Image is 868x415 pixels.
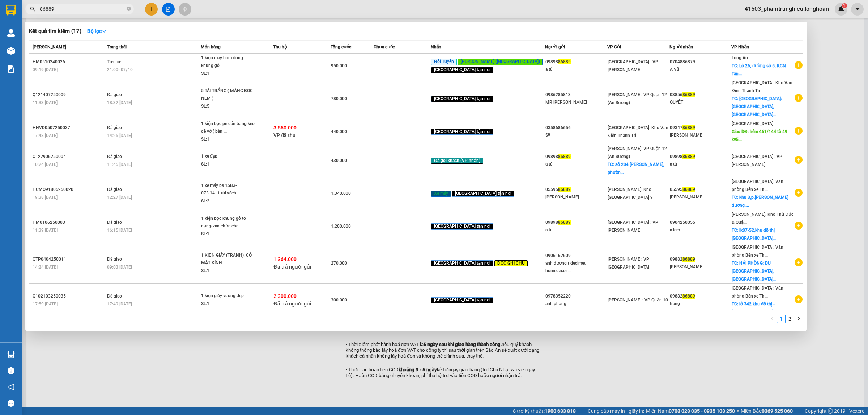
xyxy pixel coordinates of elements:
span: search [30,7,35,12]
div: 0904250055 [670,219,731,226]
li: Previous Page [768,315,777,323]
div: Sỹ [545,132,607,139]
span: 86889 [682,92,695,97]
span: Đã giao [107,187,122,192]
button: Bộ lọcdown [81,25,112,37]
span: 86889 [682,125,695,130]
span: notification [8,384,14,390]
h3: Kết quả tìm kiếm ( 17 ) [29,27,81,35]
span: [GEOGRAPHIC_DATA] : VP [PERSON_NAME] [732,154,782,167]
div: SL: 1 [201,267,255,275]
span: [GEOGRAPHIC_DATA] tận nơi [431,297,493,304]
span: close-circle [127,6,131,13]
span: Tổng cước [331,44,351,50]
span: [GEOGRAPHIC_DATA] : VP [PERSON_NAME] [608,59,658,72]
span: [GEOGRAPHIC_DATA]: Văn phòng Bến xe Th... [732,286,783,299]
div: 5 TẢI TRẮNG ( MÀNG BỌC NEM ) [201,87,255,103]
span: Thu hộ [273,44,287,50]
span: 09:19 [DATE] [33,67,58,72]
span: [GEOGRAPHIC_DATA]: Văn phòng Bến xe Th... [732,179,783,192]
div: 1 kiện máy bơm đóng khung gỗ [201,54,255,70]
span: 11:45 [DATE] [107,162,132,167]
span: [GEOGRAPHIC_DATA] tận nơi [431,129,493,135]
span: 09:03 [DATE] [107,265,132,270]
span: ĐỌC GHI CHÚ [494,260,528,267]
div: a lâm [670,226,731,234]
div: SL: 2 [201,197,255,205]
span: 2.300.000 [273,293,297,299]
span: [PERSON_NAME] : VP Quận 10 [608,298,668,303]
div: 1 kiện giấy vuông dẹp [201,292,255,300]
span: Xe máy [431,191,451,197]
span: VP đã thu [273,132,295,138]
span: 440.000 [331,129,347,134]
div: SL: 1 [201,70,255,78]
a: 1 [777,315,785,323]
span: [GEOGRAPHIC_DATA] tận nơi [431,67,493,73]
input: Tìm tên, số ĐT hoặc mã đơn [40,5,125,13]
div: 1 KIỆN GIẤY (TRANH), CÓ MẶT KÍNH [201,252,255,267]
span: [GEOGRAPHIC_DATA]: Kho Văn Điển Thanh Trì [608,125,668,138]
div: SL: 1 [201,300,255,308]
strong: Bộ lọc [87,28,107,34]
span: Chưa cước [374,44,395,50]
div: 1 xe đạp [201,153,255,161]
span: VP Nhận [731,44,749,50]
img: warehouse-icon [7,29,15,37]
span: close-circle [127,7,131,11]
li: 1 [777,315,786,323]
span: TC: Lô 26, đường số 5, KCN Tân... [732,63,786,76]
div: 09882 [670,256,731,263]
span: [PERSON_NAME]: VP Quận 12 (An Sương) [608,92,667,105]
div: 09347 [670,124,731,132]
div: [PERSON_NAME] [545,193,607,201]
span: 3.550.000 [273,125,297,131]
span: [GEOGRAPHIC_DATA]: Văn phòng Bến xe Th... [732,245,783,258]
span: 430.000 [331,158,347,163]
span: plus-circle [795,61,803,69]
div: trang [670,300,731,308]
div: MR [PERSON_NAME] [545,99,607,106]
div: 1 xe máy bs 15B3-073.14+1 túi xách [201,182,255,197]
div: HM0106250003 [33,219,105,226]
span: 18:32 [DATE] [107,100,132,105]
span: 11:39 [DATE] [33,228,58,233]
div: Q121407250009 [33,91,105,99]
span: Đã giao [107,257,122,262]
span: 780.000 [331,96,347,101]
span: plus-circle [795,127,803,135]
span: [GEOGRAPHIC_DATA] [732,121,773,126]
img: logo-vxr [6,5,16,16]
span: [PERSON_NAME]: VP [GEOGRAPHIC_DATA] [608,257,649,270]
span: 86889 [682,154,695,159]
img: solution-icon [7,65,15,73]
div: 09882 [670,292,731,300]
span: Đã giao [107,92,122,97]
div: 09898 [670,153,731,161]
span: TC: lk07-52,khu đô thị [GEOGRAPHIC_DATA]... [732,228,776,241]
span: Người gửi [545,44,565,50]
span: TC: khu 3,p.[PERSON_NAME] dương,... [732,195,788,208]
span: Người nhận [669,44,693,50]
span: message [8,400,14,407]
div: 0906162609 [545,252,607,260]
span: [GEOGRAPHIC_DATA]: Kho Văn Điển Thanh Trì [732,80,792,93]
span: Đã giao [107,294,122,299]
span: 86889 [682,187,695,192]
div: 09898 [545,58,607,66]
span: [GEOGRAPHIC_DATA] tận nơi [431,96,493,102]
span: Đã giao [107,220,122,225]
span: TC: HẢI PHÒNG: DU [GEOGRAPHIC_DATA], [GEOGRAPHIC_DATA]... [732,261,776,282]
img: warehouse-icon [7,47,15,55]
span: left [770,316,775,321]
div: SL: 1 [201,161,255,168]
span: Đã giao [107,154,122,159]
span: VP Gửi [607,44,621,50]
span: plus-circle [795,156,803,164]
span: right [796,316,801,321]
li: 2 [786,315,794,323]
span: 1.200.000 [331,224,351,229]
span: 17:48 [DATE] [33,133,58,138]
div: a tú [545,66,607,73]
span: Long An [732,55,748,60]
